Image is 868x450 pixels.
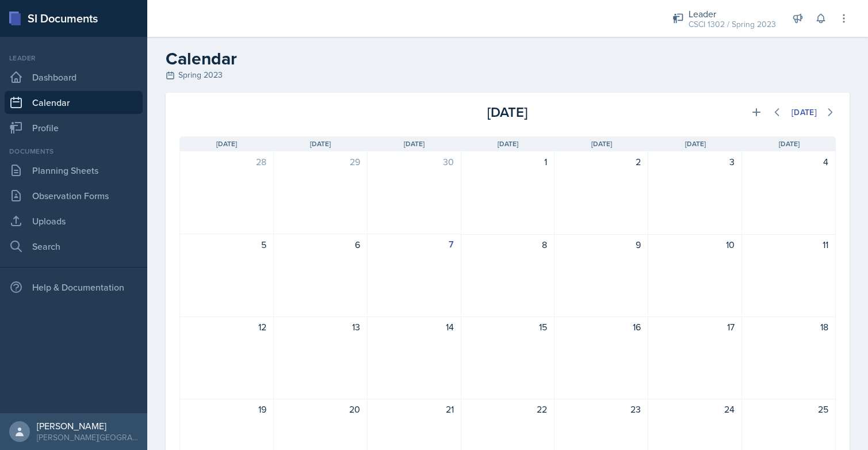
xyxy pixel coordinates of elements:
[468,238,548,251] div: 8
[655,238,735,251] div: 10
[5,53,143,63] div: Leader
[5,159,143,182] a: Planning Sheets
[374,155,454,169] div: 30
[468,320,548,334] div: 15
[749,320,828,334] div: 18
[5,146,143,157] div: Documents
[5,276,143,299] div: Help & Documentation
[784,102,824,122] button: [DATE]
[791,108,817,117] div: [DATE]
[187,238,266,251] div: 5
[374,320,454,334] div: 14
[498,139,518,149] span: [DATE]
[166,69,850,81] div: Spring 2023
[281,238,360,251] div: 6
[468,155,548,169] div: 1
[5,66,143,89] a: Dashboard
[166,48,850,69] h2: Calendar
[561,155,641,169] div: 2
[281,402,360,416] div: 20
[5,235,143,258] a: Search
[468,402,548,416] div: 22
[398,102,617,123] div: [DATE]
[561,402,641,416] div: 23
[685,139,706,149] span: [DATE]
[561,238,641,251] div: 9
[655,402,735,416] div: 24
[749,402,828,416] div: 25
[5,116,143,139] a: Profile
[655,155,735,169] div: 3
[689,18,776,30] div: CSCI 1302 / Spring 2023
[749,238,828,251] div: 11
[655,320,735,334] div: 17
[591,139,612,149] span: [DATE]
[779,139,800,149] span: [DATE]
[281,320,360,334] div: 13
[281,155,360,169] div: 29
[310,139,331,149] span: [DATE]
[5,184,143,207] a: Observation Forms
[187,320,266,334] div: 12
[749,155,828,169] div: 4
[374,402,454,416] div: 21
[187,155,266,169] div: 28
[216,139,237,149] span: [DATE]
[5,91,143,114] a: Calendar
[374,238,454,251] div: 7
[689,7,776,21] div: Leader
[37,432,138,443] div: [PERSON_NAME][GEOGRAPHIC_DATA]
[187,402,266,416] div: 19
[561,320,641,334] div: 16
[404,139,425,149] span: [DATE]
[37,420,138,432] div: [PERSON_NAME]
[5,209,143,232] a: Uploads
